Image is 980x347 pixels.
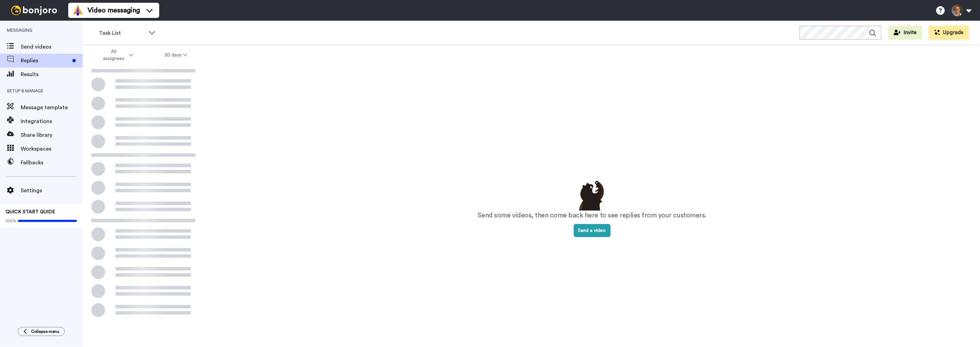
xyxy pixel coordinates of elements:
[6,210,55,214] span: QUICK START GUIDE
[31,329,59,334] span: Collapse menu
[21,117,83,125] span: Integrations
[575,179,609,211] img: results-emptystates.png
[574,224,611,237] button: Send a video
[21,57,70,65] span: Replies
[88,6,140,15] span: Video messaging
[21,131,83,139] span: Share library
[21,103,83,112] span: Message template
[6,218,16,224] span: 100%
[149,49,203,61] button: 30 days
[21,145,83,153] span: Workspaces
[99,29,145,37] span: Task List
[21,70,83,79] span: Results
[18,327,65,336] button: Collapse menu
[84,45,149,65] button: All assignees
[478,211,706,221] p: Send some videos, then come back here to see replies from your customers.
[21,186,83,195] span: Settings
[21,159,83,167] span: Fallbacks
[888,26,922,40] button: Invite
[21,43,83,51] span: Send videos
[72,5,83,16] img: vm-color.svg
[574,228,611,233] a: Send a video
[929,26,969,40] button: Upgrade
[8,6,60,15] img: bj-logo-header-white.svg
[100,48,127,62] span: All assignees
